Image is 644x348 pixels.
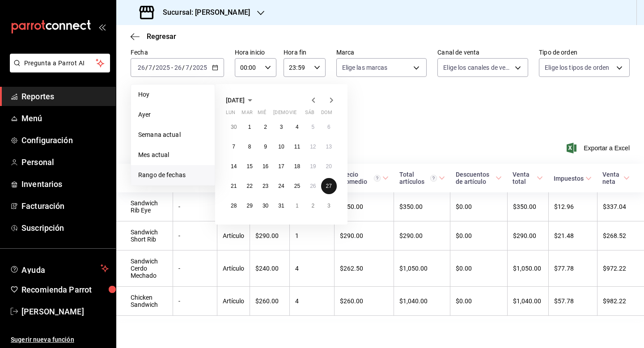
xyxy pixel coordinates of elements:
span: Elige los tipos de orden [545,63,609,72]
button: Regresar [131,32,176,41]
td: Chicken Sandwich [116,287,173,316]
abbr: miércoles [258,110,266,119]
button: 23 de julio de 2025 [258,178,273,194]
input: ---- [155,64,170,71]
a: Pregunta a Parrot AI [6,65,110,74]
span: Pregunta a Parrot AI [24,59,96,68]
button: 29 de julio de 2025 [241,198,257,214]
td: $268.52 [597,221,644,250]
button: 10 de julio de 2025 [273,139,289,155]
td: $290.00 [394,221,450,250]
span: Elige los canales de venta [443,63,512,72]
div: Impuestos [554,175,584,182]
abbr: 6 de julio de 2025 [327,124,330,130]
abbr: 30 de julio de 2025 [263,203,268,209]
button: 2 de julio de 2025 [258,119,273,135]
label: Fecha [131,49,224,55]
abbr: 21 de julio de 2025 [231,183,237,189]
button: 14 de julio de 2025 [226,158,241,174]
button: 3 de julio de 2025 [273,119,289,135]
button: 22 de julio de 2025 [241,178,257,194]
abbr: 10 de julio de 2025 [278,144,284,150]
div: Descuentos de artículo [456,171,494,185]
td: $260.00 [250,287,290,316]
abbr: 19 de julio de 2025 [310,163,316,170]
abbr: 27 de julio de 2025 [326,183,332,189]
td: $350.00 [394,192,450,221]
button: 31 de julio de 2025 [273,198,289,214]
span: Venta neta [602,171,630,185]
td: - [173,192,217,221]
input: -- [185,64,190,71]
td: Artículo [217,250,250,287]
abbr: 4 de julio de 2025 [296,124,299,130]
td: 4 [290,287,335,316]
td: Artículo [217,287,250,316]
span: Inventarios [21,178,109,190]
button: open_drawer_menu [98,23,106,30]
abbr: 2 de julio de 2025 [264,124,267,130]
button: 4 de julio de 2025 [289,119,305,135]
span: Elige las marcas [342,63,388,72]
abbr: domingo [321,110,332,119]
abbr: 22 de julio de 2025 [246,183,252,189]
span: Reportes [21,90,109,102]
span: Impuestos [554,175,592,182]
td: $1,040.00 [507,287,548,316]
abbr: 5 de julio de 2025 [311,124,314,130]
span: Recomienda Parrot [21,284,109,296]
td: $290.00 [250,221,290,250]
button: 21 de julio de 2025 [226,178,241,194]
span: Hoy [138,90,208,99]
td: $290.00 [507,221,548,250]
td: Artículo [217,221,250,250]
abbr: jueves [273,110,326,119]
td: - [173,221,217,250]
button: 16 de julio de 2025 [258,158,273,174]
abbr: 13 de julio de 2025 [326,144,332,150]
button: 20 de julio de 2025 [321,158,337,174]
button: 5 de julio de 2025 [305,119,321,135]
td: Sandwich Short Rib [116,221,173,250]
abbr: 17 de julio de 2025 [278,163,284,170]
button: 24 de julio de 2025 [273,178,289,194]
button: 18 de julio de 2025 [289,158,305,174]
span: Semana actual [138,130,208,140]
span: Configuración [21,134,109,146]
input: -- [174,64,182,71]
td: Sandwich Cerdo Mechado [116,250,173,287]
svg: Precio promedio = Total artículos / cantidad [374,175,381,182]
abbr: 11 de julio de 2025 [294,144,300,150]
abbr: 26 de julio de 2025 [310,183,316,189]
button: 9 de julio de 2025 [258,139,273,155]
span: Venta total [513,171,543,185]
abbr: 25 de julio de 2025 [294,183,300,189]
span: Exportar a Excel [568,143,630,153]
abbr: 14 de julio de 2025 [231,163,237,170]
abbr: 24 de julio de 2025 [278,183,284,189]
abbr: 15 de julio de 2025 [246,163,252,170]
span: Descuentos de artículo [456,171,502,185]
span: Sugerir nueva función [11,335,109,344]
abbr: 28 de julio de 2025 [231,203,237,209]
label: Canal de venta [437,49,528,55]
span: [PERSON_NAME] [21,306,109,318]
button: 11 de julio de 2025 [289,139,305,155]
abbr: 1 de agosto de 2025 [296,203,299,209]
abbr: 8 de julio de 2025 [248,144,251,150]
span: / [190,64,192,71]
abbr: 7 de julio de 2025 [232,144,235,150]
td: $262.50 [335,250,394,287]
td: $0.00 [450,287,508,316]
abbr: 31 de julio de 2025 [278,203,284,209]
td: 4 [290,250,335,287]
span: Personal [21,156,109,168]
td: - [173,250,217,287]
button: 7 de julio de 2025 [226,139,241,155]
button: 1 de agosto de 2025 [289,198,305,214]
button: 1 de julio de 2025 [241,119,257,135]
button: Pregunta a Parrot AI [10,54,110,72]
abbr: 29 de julio de 2025 [246,203,252,209]
td: $350.00 [507,192,548,221]
td: $972.22 [597,250,644,287]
